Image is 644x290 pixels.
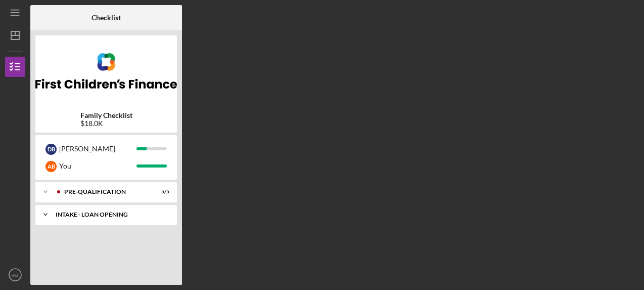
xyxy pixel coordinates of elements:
div: 5 / 5 [151,189,169,195]
div: You [59,157,136,175]
div: A B [45,161,57,172]
text: AB [12,272,19,278]
b: Family Checklist [80,111,132,119]
div: [PERSON_NAME] [59,140,136,157]
div: Pre-Qualification [64,189,144,195]
div: INTAKE - LOAN OPENING [56,212,164,218]
div: $18.0K [80,119,132,128]
b: Checklist [91,14,121,22]
img: Product logo [35,40,177,101]
div: D B [45,144,57,155]
button: AB [5,265,25,285]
